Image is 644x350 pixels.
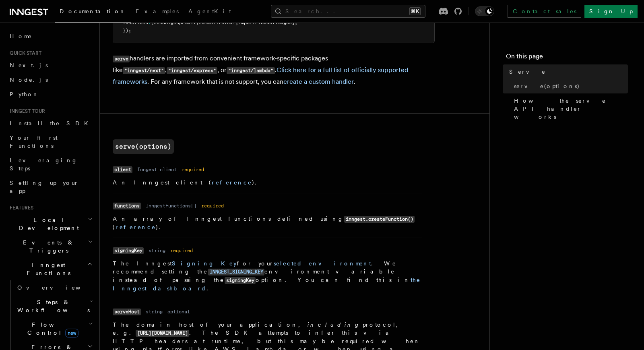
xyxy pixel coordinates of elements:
code: INNGEST_SIGNING_KEY [208,269,264,275]
a: Node.js [6,72,95,87]
span: Leveraging Steps [10,157,78,172]
a: Overview [14,280,95,295]
a: AgentKit [184,2,236,22]
span: serve(options) [514,82,580,90]
a: Signing Key [172,260,237,267]
span: Next.js [10,62,48,68]
dd: required [201,203,224,209]
code: serveHost [113,309,141,315]
span: Overview [17,284,100,291]
span: Inngest Functions [6,261,87,277]
dd: string [146,309,163,315]
span: How the serve API handler works [514,97,628,121]
span: Inngest tour [6,108,45,114]
span: Documentation [60,8,126,14]
button: Steps & Workflows [14,295,95,317]
a: Setting up your app [6,176,95,198]
a: Documentation [55,2,131,23]
p: handlers are imported from convenient framework-specific packages like , , or . . For any framewo... [113,53,435,87]
dd: required [170,247,193,254]
code: [URL][DOMAIN_NAME] [136,330,189,337]
button: Toggle dark mode [475,6,494,16]
span: Examples [136,8,179,14]
button: Inngest Functions [6,258,95,280]
a: reference [212,179,252,186]
span: Home [10,32,32,40]
dd: Inngest client [137,166,177,173]
span: Flow Control [14,321,89,337]
button: Local Development [6,213,95,235]
a: Serve [506,64,628,79]
code: functions [113,203,141,209]
code: serve [113,56,130,62]
a: selected environment [274,260,371,267]
span: Local Development [6,216,88,232]
p: An Inngest client ( ). [113,178,422,186]
a: create a custom handler [283,78,354,85]
code: inngest.createFunction() [344,216,415,223]
em: including [308,321,363,328]
a: Contact sales [508,5,581,18]
span: Setting up your app [10,180,79,194]
span: Install the SDK [10,120,93,126]
a: Next.js [6,58,95,72]
span: Node.js [10,77,48,83]
code: "inngest/express" [167,67,217,74]
dd: InngestFunctions[] [146,203,196,209]
span: new [65,329,78,338]
button: Flow Controlnew [14,317,95,340]
a: Python [6,87,95,101]
code: "inngest/lambda" [227,67,275,74]
dd: optional [167,309,190,315]
span: Features [6,205,33,211]
code: "inngest/next" [123,67,165,74]
kbd: ⌘K [409,7,421,15]
code: signingKey [225,277,256,284]
span: Steps & Workflows [14,298,90,314]
a: reference [116,224,156,230]
a: Your first Functions [6,130,95,153]
button: Search...⌘K [271,5,425,18]
a: Install the SDK [6,116,95,130]
a: Examples [131,2,184,22]
span: }); [123,28,131,33]
h4: On this page [506,52,628,64]
code: client [113,166,132,173]
code: signingKey [113,247,144,254]
dd: required [182,166,204,173]
dd: string [149,247,165,254]
a: How the serve API handler works [511,93,628,124]
span: Your first Functions [10,135,58,149]
a: Leveraging Steps [6,153,95,176]
a: Home [6,29,95,43]
span: AgentKit [188,8,231,14]
a: serve(options) [113,139,174,154]
button: Events & Triggers [6,235,95,258]
span: Events & Triggers [6,238,88,255]
span: Quick start [6,50,41,56]
a: serve(options) [511,79,628,93]
a: INNGEST_SIGNING_KEY [208,268,264,275]
p: An array of Inngest functions defined using ( ). [113,215,422,231]
span: Serve [509,68,546,76]
p: The Inngest for your . We recommend setting the environment variable instead of passing the optio... [113,259,422,292]
a: Sign Up [584,5,638,18]
span: Python [10,91,39,97]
